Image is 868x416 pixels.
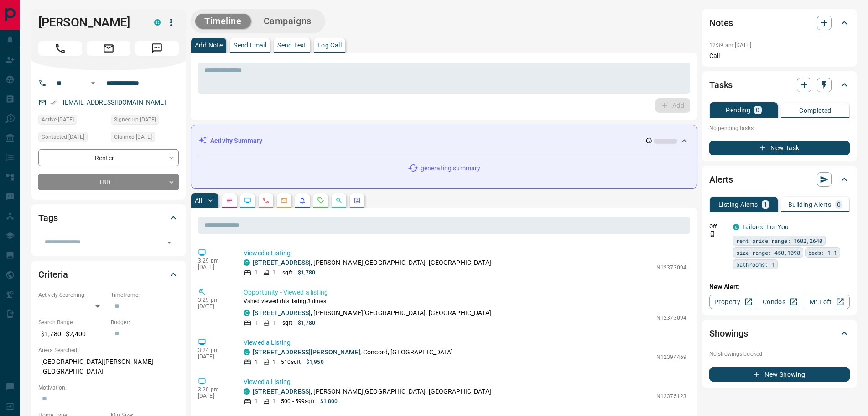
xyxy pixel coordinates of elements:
[709,16,733,30] h2: Notes
[253,348,453,357] p: , Concord, [GEOGRAPHIC_DATA]
[114,115,156,124] span: Signed up [DATE]
[198,258,230,264] p: 3:29 pm
[244,377,686,387] p: Viewed a Listing
[253,259,311,266] a: [STREET_ADDRESS]
[317,42,342,48] p: Log Call
[299,197,306,204] svg: Listing Alerts
[38,115,106,127] div: Wed Sep 10 2025
[709,74,850,96] div: Tasks
[272,358,275,366] p: 1
[255,397,258,405] p: 1
[244,288,686,297] p: Opportunity - Viewed a listing
[764,201,767,208] p: 1
[38,346,179,354] p: Areas Searched:
[38,15,140,30] h1: [PERSON_NAME]
[198,132,690,149] div: Activity Summary
[709,12,850,34] div: Notes
[262,197,270,204] svg: Calls
[709,350,850,358] p: No showings booked
[255,358,258,366] p: 1
[111,115,179,127] div: Fri Sep 05 2025
[38,326,106,342] p: $1,780 - $2,400
[281,397,314,405] p: 500 - 599 sqft
[38,291,106,299] p: Actively Searching:
[272,269,275,277] p: 1
[709,231,716,237] svg: Push Notification Only
[244,388,250,395] div: condos.ca
[298,319,316,327] p: $1,780
[198,353,230,360] p: [DATE]
[788,201,832,208] p: Building Alerts
[756,107,759,113] p: 0
[244,197,251,204] svg: Lead Browsing Activity
[226,197,233,204] svg: Notes
[656,263,686,272] p: N12373094
[709,42,751,48] p: 12:39 am [DATE]
[709,169,850,190] div: Alerts
[198,386,230,393] p: 3:20 pm
[114,132,152,142] span: Claimed [DATE]
[253,348,360,356] a: [STREET_ADDRESS][PERSON_NAME]
[38,384,179,392] p: Motivation:
[210,136,262,146] p: Activity Summary
[198,297,230,303] p: 3:29 pm
[317,197,324,204] svg: Requests
[799,107,832,114] p: Completed
[244,259,250,266] div: condos.ca
[281,319,292,327] p: - sqft
[756,295,803,309] a: Condos
[198,393,230,399] p: [DATE]
[803,295,850,309] a: Mr.Loft
[111,132,179,145] div: Sat Sep 06 2025
[281,269,292,277] p: - sqft
[253,387,491,396] p: , [PERSON_NAME][GEOGRAPHIC_DATA], [GEOGRAPHIC_DATA]
[709,326,748,341] h2: Showings
[244,297,686,305] p: Vahed viewed this listing 3 times
[63,99,166,106] a: [EMAIL_ADDRESS][DOMAIN_NAME]
[255,14,321,29] button: Campaigns
[255,269,258,277] p: 1
[709,322,850,344] div: Showings
[244,310,250,316] div: condos.ca
[38,263,179,285] div: Criteria
[726,107,750,113] p: Pending
[306,358,324,366] p: $1,950
[253,308,491,318] p: , [PERSON_NAME][GEOGRAPHIC_DATA], [GEOGRAPHIC_DATA]
[656,353,686,361] p: N12394469
[298,269,316,277] p: $1,780
[88,78,99,89] button: Open
[253,388,311,395] a: [STREET_ADDRESS]
[244,338,686,348] p: Viewed a Listing
[38,174,179,190] div: TBD
[195,14,251,29] button: Timeline
[281,358,301,366] p: 510 sqft
[736,260,774,269] span: bathrooms: 1
[38,318,106,326] p: Search Range:
[281,197,288,204] svg: Emails
[38,267,68,282] h2: Criteria
[38,132,106,145] div: Sat Sep 06 2025
[42,132,84,142] span: Contacted [DATE]
[656,392,686,400] p: N12375123
[198,347,230,353] p: 3:24 pm
[709,295,756,309] a: Property
[709,141,850,155] button: New Task
[320,397,338,405] p: $1,800
[244,349,250,355] div: condos.ca
[335,197,343,204] svg: Opportunities
[255,319,258,327] p: 1
[837,201,841,208] p: 0
[38,354,179,379] p: [GEOGRAPHIC_DATA][PERSON_NAME][GEOGRAPHIC_DATA]
[733,224,739,230] div: condos.ca
[709,51,850,61] p: Call
[709,282,850,292] p: New Alert:
[353,197,361,204] svg: Agent Actions
[736,248,800,257] span: size range: 450,1098
[38,207,179,229] div: Tags
[718,201,758,208] p: Listing Alerts
[244,248,686,258] p: Viewed a Listing
[421,163,480,173] p: generating summary
[195,42,223,48] p: Add Note
[154,19,161,26] div: condos.ca
[38,41,82,56] span: Call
